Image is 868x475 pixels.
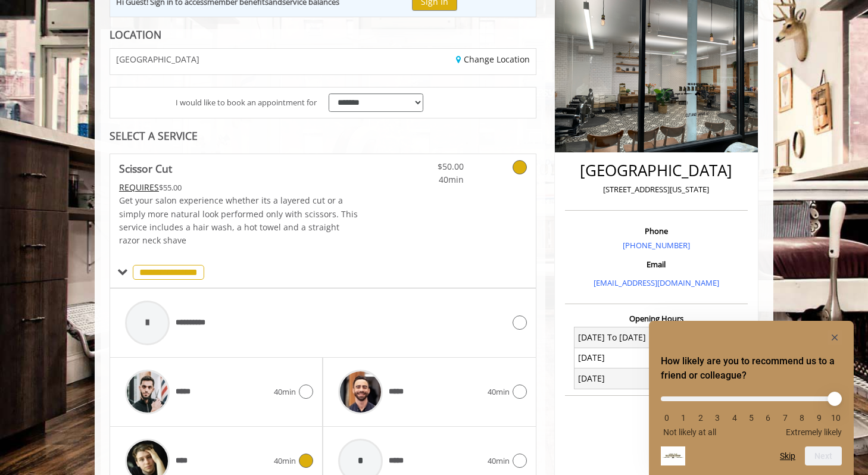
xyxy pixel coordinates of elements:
[786,427,842,437] span: Extremely likely
[661,387,842,437] div: How likely are you to recommend us to a friend or colleague? Select an option from 0 to 10, with ...
[568,183,745,196] p: [STREET_ADDRESS][US_STATE]
[574,368,657,389] td: [DATE]
[456,54,530,65] a: Change Location
[274,386,296,398] span: 40min
[780,451,795,461] button: Skip
[594,277,719,288] a: [EMAIL_ADDRESS][DOMAIN_NAME]
[695,413,707,423] li: 2
[779,413,791,423] li: 7
[110,130,536,142] div: SELECT A SERVICE
[661,413,673,423] li: 0
[119,194,358,248] p: Get your salon experience whether its a layered cut or a simply more natural look performed only ...
[828,330,842,345] button: Hide survey
[274,455,296,467] span: 40min
[119,181,358,194] div: $55.00
[711,413,723,423] li: 3
[729,413,741,423] li: 4
[568,227,745,235] h3: Phone
[574,327,657,348] td: [DATE] To [DATE]
[745,413,757,423] li: 5
[661,354,842,383] h2: How likely are you to recommend us to a friend or colleague? Select an option from 0 to 10, with ...
[565,314,748,323] h3: Opening Hours
[110,27,161,42] b: LOCATION
[813,413,825,423] li: 9
[119,160,172,177] b: Scissor Cut
[488,455,510,467] span: 40min
[661,330,842,465] div: How likely are you to recommend us to a friend or colleague? Select an option from 0 to 10, with ...
[116,55,199,64] span: [GEOGRAPHIC_DATA]
[830,413,842,423] li: 10
[663,427,716,437] span: Not likely at all
[796,413,808,423] li: 8
[677,413,689,423] li: 1
[574,348,657,368] td: [DATE]
[623,240,690,251] a: [PHONE_NUMBER]
[394,173,464,186] span: 40min
[488,386,510,398] span: 40min
[119,182,159,193] span: This service needs some Advance to be paid before we block your appointment
[762,413,774,423] li: 6
[568,162,745,179] h2: [GEOGRAPHIC_DATA]
[805,446,842,465] button: Next question
[176,96,317,109] span: I would like to book an appointment for
[394,160,464,173] span: $50.00
[568,260,745,268] h3: Email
